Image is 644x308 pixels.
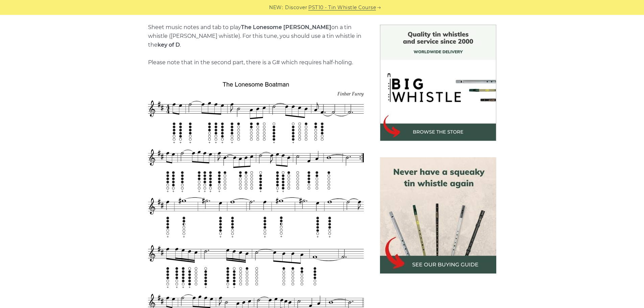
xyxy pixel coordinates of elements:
[380,157,496,274] img: tin whistle buying guide
[241,24,331,30] strong: The Lonesome [PERSON_NAME]
[308,4,376,11] a: PST10 - Tin Whistle Course
[158,42,180,48] strong: key of D
[285,4,307,11] span: Discover
[148,23,364,67] p: Sheet music notes and tab to play on a tin whistle ([PERSON_NAME] whistle). For this tune, you sh...
[380,25,496,141] img: BigWhistle Tin Whistle Store
[269,4,283,11] span: NEW:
